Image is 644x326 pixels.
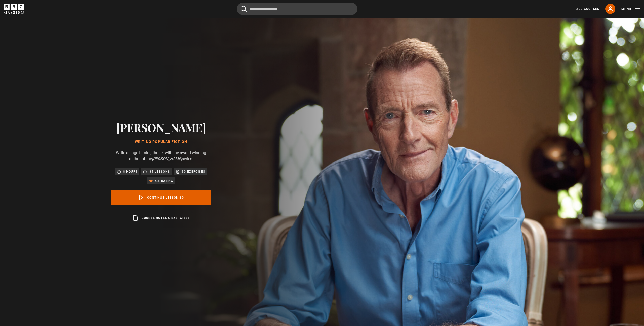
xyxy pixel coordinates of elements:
p: Write a page-turning thriller with the award-winning author of the series. [111,150,211,162]
a: Continue lesson 10 [111,190,211,205]
input: Search [237,3,357,15]
p: 30 exercises [182,169,205,174]
p: 35 lessons [149,169,170,174]
svg: BBC Maestro [4,4,24,14]
a: Course notes & exercises [111,211,211,225]
h1: Writing Popular Fiction [111,140,211,144]
h2: [PERSON_NAME] [111,121,211,134]
a: All Courses [576,7,599,11]
p: 8 hours [123,169,137,174]
button: Submit the search query [241,6,247,12]
i: [PERSON_NAME] [152,156,182,161]
p: 4.8 rating [155,178,173,183]
button: Toggle navigation [621,7,640,12]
